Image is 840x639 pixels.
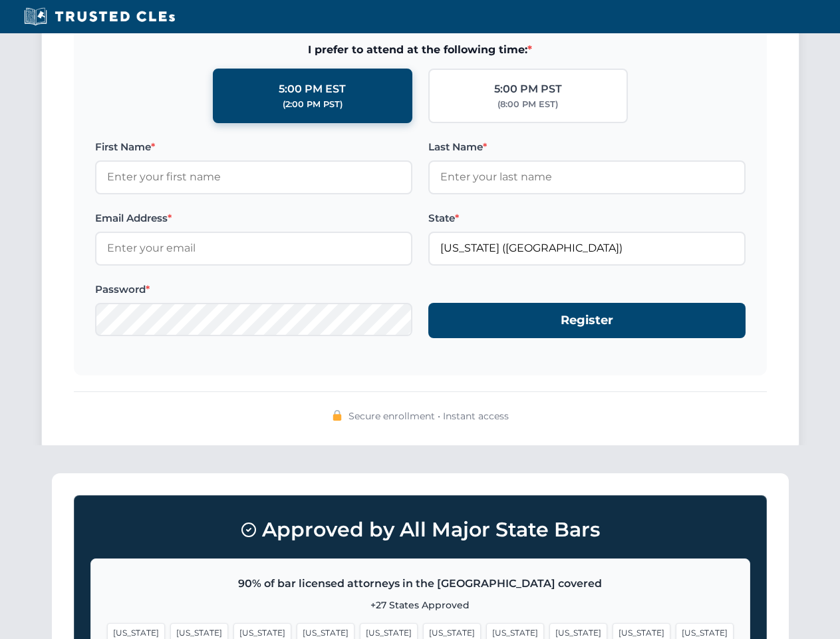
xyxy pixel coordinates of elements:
[349,409,509,423] span: Secure enrollment • Instant access
[497,98,558,111] div: (8:00 PM EST)
[20,7,179,27] img: Trusted CLEs
[95,160,412,194] input: Enter your first name
[95,139,412,155] label: First Name
[428,160,746,194] input: Enter your last name
[428,139,746,155] label: Last Name
[332,410,343,421] img: 🔒
[95,232,412,265] input: Enter your email
[283,98,343,111] div: (2:00 PM PST)
[494,81,562,98] div: 5:00 PM PST
[279,81,346,98] div: 5:00 PM EST
[90,512,750,548] h3: Approved by All Major State Bars
[95,41,746,59] span: I prefer to attend at the following time:
[95,210,412,226] label: Email Address
[95,282,412,298] label: Password
[107,575,734,592] p: 90% of bar licensed attorneys in the [GEOGRAPHIC_DATA] covered
[107,598,734,612] p: +27 States Approved
[428,303,746,338] button: Register
[428,232,746,265] input: Florida (FL)
[428,210,746,226] label: State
